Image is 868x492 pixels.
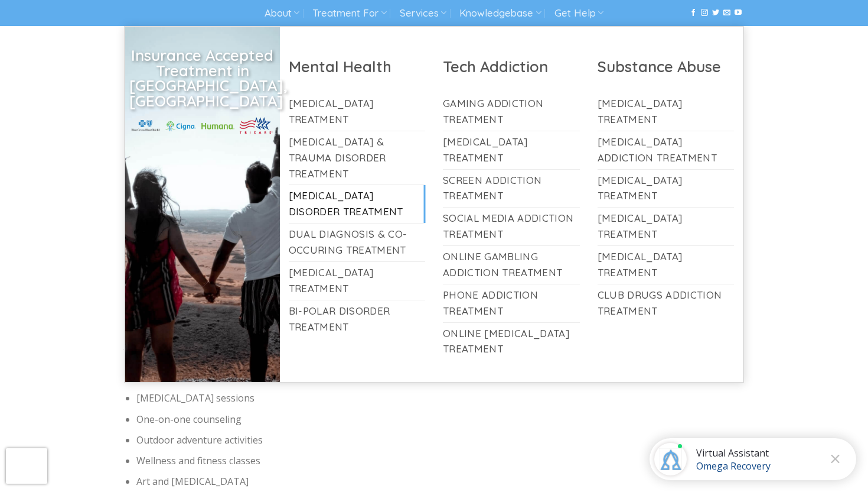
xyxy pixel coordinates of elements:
[690,9,697,17] a: Follow on Facebook
[289,57,426,76] h2: Mental Health
[598,57,735,76] h2: Substance Abuse
[443,323,580,361] a: Online [MEDICAL_DATA] Treatment
[443,170,580,208] a: Screen Addiction Treatment
[136,474,744,490] li: Art and [MEDICAL_DATA]
[598,131,735,169] a: [MEDICAL_DATA] Addiction Treatment
[136,433,744,448] li: Outdoor adventure activities
[289,262,426,300] a: [MEDICAL_DATA] Treatment
[598,208,735,245] a: [MEDICAL_DATA] Treatment
[701,9,708,17] a: Follow on Instagram
[289,185,426,223] a: [MEDICAL_DATA] Disorder Treatment
[289,300,426,338] a: Bi-Polar Disorder Treatment
[598,93,735,131] a: [MEDICAL_DATA] Treatment
[598,246,735,284] a: [MEDICAL_DATA] Treatment
[712,9,719,17] a: Follow on Twitter
[136,454,744,469] li: Wellness and fitness classes
[136,412,744,428] li: One-on-one counseling
[443,284,580,322] a: Phone Addiction Treatment
[723,9,730,17] a: Send us an email
[129,48,276,108] h2: Insurance Accepted Treatment in [GEOGRAPHIC_DATA], [GEOGRAPHIC_DATA]
[459,2,541,24] a: Knowledgebase
[598,284,735,322] a: Club Drugs Addiction Treatment
[598,170,735,208] a: [MEDICAL_DATA] Treatment
[289,131,426,185] a: [MEDICAL_DATA] & Trauma Disorder Treatment
[443,246,580,284] a: Online Gambling Addiction Treatment
[443,131,580,169] a: [MEDICAL_DATA] Treatment
[289,224,426,261] a: Dual Diagnosis & Co-Occuring Treatment
[443,93,580,131] a: Gaming Addiction Treatment
[136,391,744,406] li: [MEDICAL_DATA] sessions
[289,93,426,131] a: [MEDICAL_DATA] Treatment
[443,57,580,76] h2: Tech Addiction
[312,2,386,24] a: Treatment For
[554,2,603,24] a: Get Help
[6,448,47,484] iframe: reCAPTCHA
[265,2,299,24] a: About
[400,2,446,24] a: Services
[735,9,742,17] a: Follow on YouTube
[443,208,580,245] a: Social Media Addiction Treatment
